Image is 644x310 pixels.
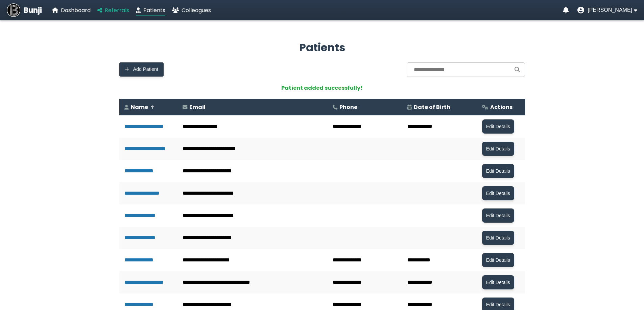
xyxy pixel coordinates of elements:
[182,6,211,14] span: Colleagues
[477,99,525,115] th: Actions
[119,99,177,115] th: Name
[136,6,165,15] a: Patients
[172,6,211,15] a: Colleagues
[119,39,525,56] h2: Patients
[577,7,637,13] button: User menu
[177,99,328,115] th: Email
[482,164,514,178] button: Edit
[482,208,514,223] button: Edit
[482,119,514,134] button: Edit
[52,6,91,15] a: Dashboard
[61,6,91,14] span: Dashboard
[402,99,477,115] th: Date of Birth
[328,99,402,115] th: Phone
[105,6,129,14] span: Referrals
[133,66,158,72] span: Add Patient
[563,7,569,13] a: Notifications
[97,6,129,15] a: Referrals
[119,62,164,77] button: Add Patient
[482,275,514,289] button: Edit
[7,3,20,17] img: Bunji Dental Referral Management
[7,3,42,17] a: Bunji
[119,84,525,92] div: Patient added successfully!
[482,186,514,200] button: Edit
[482,231,514,245] button: Edit
[143,6,165,14] span: Patients
[482,253,514,267] button: Edit
[482,142,514,156] button: Edit
[588,7,632,13] span: [PERSON_NAME]
[24,5,42,16] span: Bunji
